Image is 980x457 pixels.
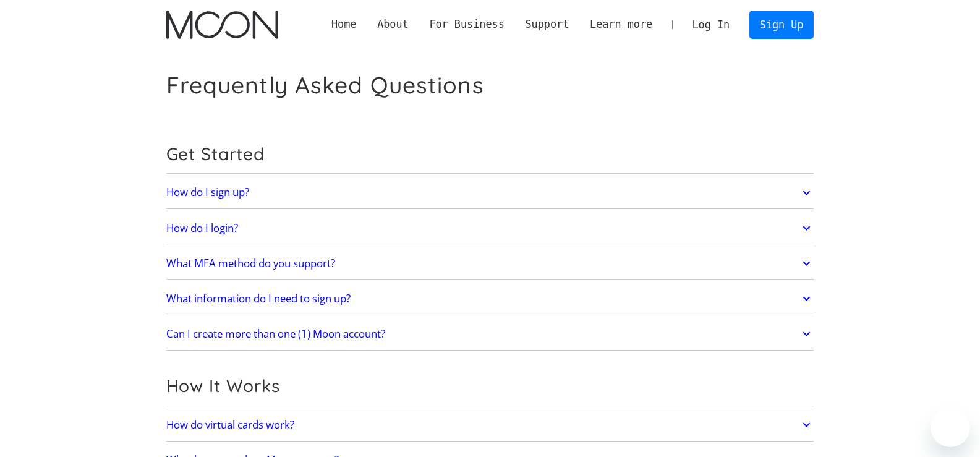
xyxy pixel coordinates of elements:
h2: What MFA method do you support? [166,257,335,270]
a: How do I login? [166,215,814,241]
h2: How It Works [166,375,814,396]
a: home [166,11,278,39]
a: Home [321,17,367,32]
a: Can I create more than one (1) Moon account? [166,321,814,347]
h2: How do I login? [166,222,238,234]
a: How do I sign up? [166,180,814,206]
div: For Business [419,17,515,32]
h1: Frequently Asked Questions [166,71,484,99]
div: For Business [429,17,504,32]
h2: What information do I need to sign up? [166,293,351,305]
a: What MFA method do you support? [166,250,814,276]
div: About [377,17,409,32]
div: Support [525,17,569,32]
div: Support [515,17,579,32]
h2: Get Started [166,143,814,164]
a: Sign Up [749,11,814,38]
div: Learn more [590,17,652,32]
a: What information do I need to sign up? [166,286,814,312]
h2: Can I create more than one (1) Moon account? [166,328,385,340]
div: Learn more [579,17,663,32]
iframe: Bouton de lancement de la fenêtre de messagerie [931,408,970,447]
img: Moon Logo [166,11,278,39]
h2: How do virtual cards work? [166,419,294,431]
div: About [367,17,419,32]
a: Log In [682,11,740,38]
h2: How do I sign up? [166,186,249,199]
a: How do virtual cards work? [166,412,814,438]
